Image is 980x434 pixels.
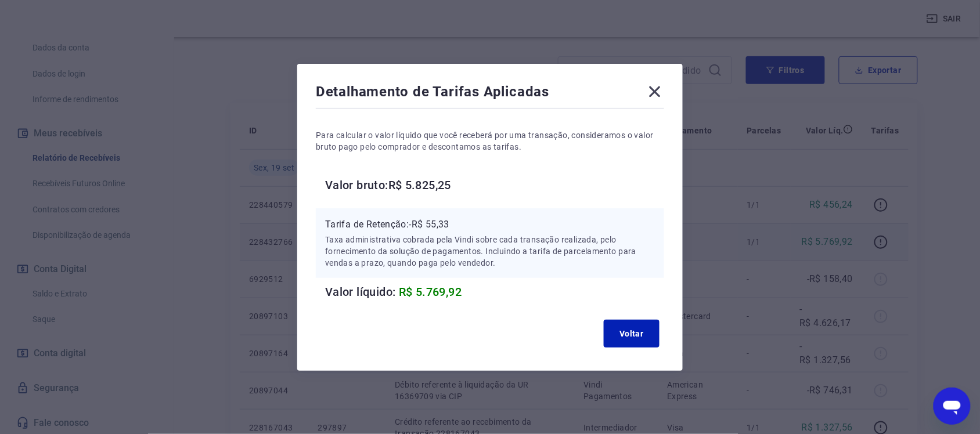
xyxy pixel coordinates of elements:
[316,129,664,153] p: Para calcular o valor líquido que você receberá por uma transação, consideramos o valor bruto pag...
[316,82,664,106] div: Detalhamento de Tarifas Aplicadas
[325,234,655,269] p: Taxa administrativa cobrada pela Vindi sobre cada transação realizada, pelo fornecimento da soluç...
[399,285,462,299] span: R$ 5.769,92
[604,320,660,348] button: Voltar
[325,176,664,194] h6: Valor bruto: R$ 5.825,25
[325,283,664,301] h6: Valor líquido:
[325,218,655,232] p: Tarifa de Retenção: -R$ 55,33
[934,388,971,425] iframe: Botão para abrir a janela de mensagens, conversa em andamento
